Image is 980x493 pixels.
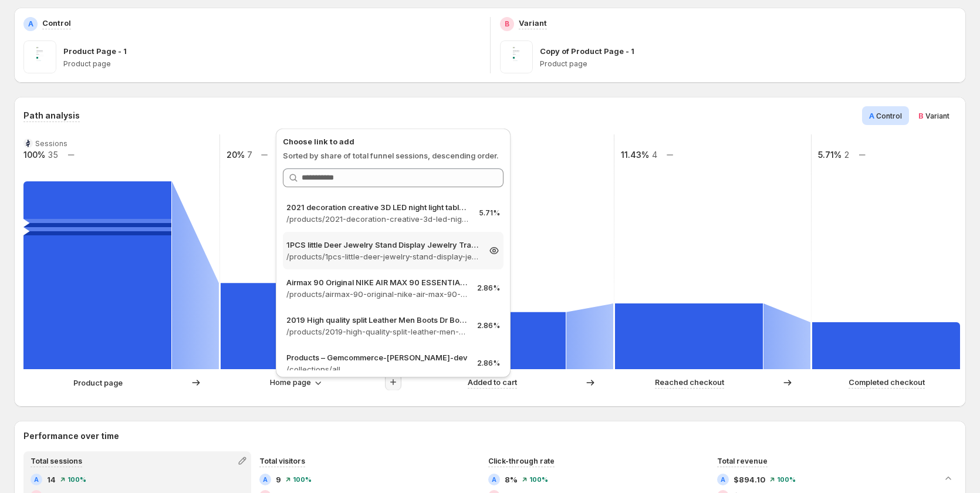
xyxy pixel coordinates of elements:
span: Home page [270,378,311,387]
span: 14 [47,474,56,485]
p: /products/2019-high-quality-split-leather-men-boots-dr-boots-shoes-high-top-motorcycle-autumn-win... [286,326,468,337]
span: Total revenue [717,457,768,465]
text: 7 [247,150,252,160]
p: 2019 High quality split Leather Men Boots Dr Boots shoes High Top Motorcycle Autumn Winter shoes ... [286,314,468,326]
p: 2.86% [477,321,500,330]
p: Airmax 90 Original NIKE AIR MAX 90 ESSENTIAL men's Running Shoes Sport – Gemcommerce-[PERSON_NAME... [286,276,468,288]
p: 1PCS little Deer Jewelry Stand Display Jewelry Tray Tree Earring Holder Necklace Ring Pendant Bra... [286,239,479,251]
button: Home page [263,374,327,391]
span: 9 [276,474,281,485]
p: Sorted by share of total funnel sessions, descending order. [283,150,503,161]
p: /products/1pcs-little-deer-jewelry-stand-display-jewelry-tray-tree-earring-holder-necklace-ring-p... [286,251,479,262]
text: 35 [48,150,58,160]
p: 2.86% [477,359,500,368]
text: 5.71% [818,150,842,160]
text: 2 [844,150,849,160]
h2: Performance over time [23,430,957,442]
p: Added to cart [468,376,517,388]
button: Collapse chart [940,470,957,487]
text: 11.43% [621,150,649,160]
p: Product page [63,59,481,69]
span: 100% [777,476,796,483]
p: /collections/all [286,363,468,375]
span: Click-through rate [488,457,555,465]
text: 4 [652,150,657,160]
span: 100% [293,476,312,483]
p: Product Page - 1 [63,45,127,57]
span: Total sessions [31,457,82,465]
p: /products/2021-decoration-creative-3d-led-night-light-table-lamp-children-bedroom-child-gift-home [286,213,469,225]
p: Completed checkout [849,376,925,388]
p: 2.86% [477,283,500,293]
p: /products/airmax-90-original-nike-air-max-90-essential-mens-running-shoes-sport-outdoor-sneakers-... [286,288,468,300]
p: Product page [540,59,957,69]
span: Variant [925,112,949,120]
p: Reached checkout [655,376,724,388]
path: Added to cart: 3 [418,312,566,369]
p: Product page [73,377,123,389]
span: Total visitors [259,457,305,465]
p: Variant [519,17,547,29]
p: Control [42,17,71,29]
text: 100% [23,150,45,160]
span: 8% [505,474,518,485]
h2: A [492,476,496,483]
h2: A [28,19,33,29]
span: B [918,111,924,120]
p: Products – Gemcommerce-[PERSON_NAME]-dev [286,352,468,363]
span: A [869,111,874,120]
h2: B [505,19,509,29]
img: Product Page - 1 [23,40,56,73]
p: 5.71% [479,208,500,218]
text: 20% [227,150,245,160]
h2: A [263,476,268,483]
text: Sessions [35,139,67,148]
h3: Path analysis [23,110,80,121]
h2: A [34,476,39,483]
span: 100% [67,476,86,483]
span: 100% [529,476,548,483]
p: Copy of Product Page - 1 [540,45,634,57]
span: $894.10 [734,474,765,485]
h2: A [721,476,725,483]
p: 2021 decoration creative 3D LED night light table lamp children bedroo – Gemcommerce-[PERSON_NAME... [286,201,469,213]
img: Copy of Product Page - 1 [500,40,533,73]
p: Choose link to add [283,136,503,147]
span: Control [876,112,902,120]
